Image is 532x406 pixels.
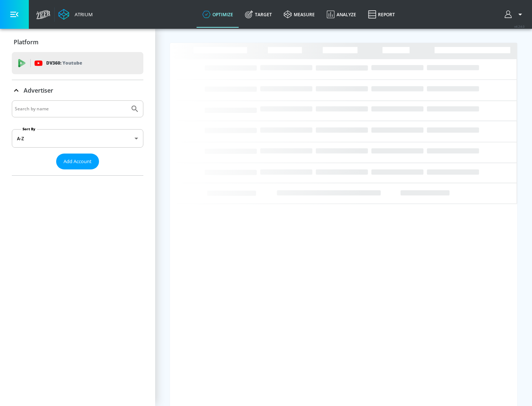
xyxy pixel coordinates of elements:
[46,59,82,67] p: DV360:
[24,86,53,94] p: Advertiser
[12,129,143,148] div: A-Z
[239,1,278,28] a: Target
[12,169,143,175] nav: list of Advertiser
[58,9,93,20] a: Atrium
[12,32,143,52] div: Platform
[197,1,239,28] a: optimize
[12,100,143,175] div: Advertiser
[21,127,37,131] label: Sort By
[278,1,321,28] a: measure
[64,157,92,166] span: Add Account
[15,104,127,114] input: Search by name
[12,52,143,74] div: DV360: Youtube
[321,1,362,28] a: Analyze
[362,1,401,28] a: Report
[14,38,38,46] p: Platform
[56,154,99,169] button: Add Account
[514,24,525,28] span: v 4.24.0
[72,11,93,18] div: Atrium
[62,59,82,67] p: Youtube
[12,80,143,101] div: Advertiser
